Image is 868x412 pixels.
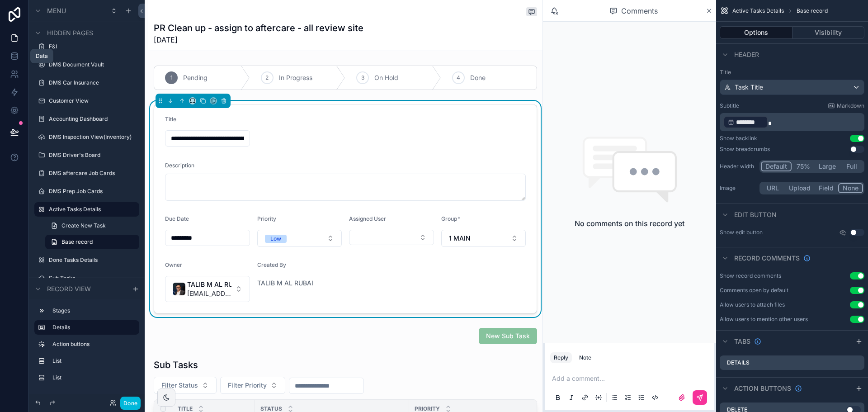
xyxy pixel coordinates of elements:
label: Sub Tasks [49,275,134,282]
span: Created By [257,261,286,268]
div: Data [36,52,48,60]
span: Active Tasks Details [732,7,784,14]
span: Base record [61,238,93,246]
label: Action buttons [52,341,132,348]
span: Create New Task [61,222,106,229]
div: scrollable content [29,299,145,394]
button: Full [840,161,863,171]
label: Subtitle [720,102,739,109]
span: Comments [621,5,658,16]
span: Owner [165,261,182,268]
label: Show edit button [720,229,763,236]
span: Hidden pages [47,28,93,38]
button: Select Button [349,230,434,245]
span: Header [734,50,759,59]
label: Active Tasks Details [49,206,134,213]
button: Task Title [720,80,864,95]
button: Reply [550,352,572,363]
div: Allow users to attach files [720,301,785,308]
label: F&I [49,43,134,50]
span: Assigned User [349,215,386,222]
label: DMS aftercare Job Cards [49,170,134,177]
span: Description [165,162,194,169]
div: Show record comments [720,272,781,279]
label: Accounting Dashboard [49,115,134,123]
a: Create New Task [45,218,139,233]
span: Markdown [837,102,864,109]
span: Task Title [735,83,763,92]
div: Note [579,354,591,361]
label: Header width [720,163,756,170]
label: Details [52,324,132,331]
label: List [52,374,132,381]
label: Image [720,185,756,192]
span: Record comments [734,254,800,263]
button: Select Button [165,276,250,302]
div: Show breadcrumbs [720,146,770,153]
button: Default [761,161,792,171]
label: Title [720,69,864,76]
div: Low [270,235,281,243]
a: Base record [45,235,139,249]
div: Allow users to mention other users [720,316,808,323]
button: Visibility [793,26,865,39]
span: Due Date [165,215,189,222]
button: None [838,183,863,193]
h1: PR Clean up - assign to aftercare - all review site [154,22,363,34]
button: Select Button [441,230,526,247]
span: Title [165,116,176,123]
label: DMS Car Insurance [49,79,134,86]
div: Comments open by default [720,287,788,294]
span: Menu [47,6,66,15]
label: Details [727,359,750,366]
button: Upload [785,183,815,193]
label: DMS Prep Job Cards [49,188,134,195]
label: DMS Driver's Board [49,152,134,159]
span: [DATE] [154,34,363,45]
span: Base record [797,7,828,14]
span: Group [441,215,457,222]
button: Large [815,161,840,171]
label: DMS Inspection View(Inventory) [49,133,134,141]
label: Done Tasks Details [49,256,134,264]
a: Markdown [828,102,864,109]
a: TALIB M AL RUBAI [257,279,313,288]
span: Action buttons [734,384,791,393]
span: 1 MAIN [449,234,471,243]
button: Note [576,352,595,363]
span: Edit button [734,210,777,219]
button: URL [761,183,785,193]
span: Tabs [734,337,750,346]
button: Done [120,397,141,410]
div: scrollable content [720,113,864,131]
label: Stages [52,307,132,314]
button: 75% [792,161,815,171]
label: DMS Document Vault [49,61,134,68]
span: Priority [257,215,276,222]
span: [EMAIL_ADDRESS][DOMAIN_NAME] [187,289,231,298]
button: Select Button [257,230,342,247]
label: List [52,357,132,365]
span: Record view [47,284,91,294]
label: Customer View [49,97,134,104]
span: TALIB M AL RUBAI [187,280,231,289]
button: Field [815,183,839,193]
h2: No comments on this record yet [575,218,684,229]
div: Show backlink [720,135,757,142]
button: Options [720,26,793,39]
